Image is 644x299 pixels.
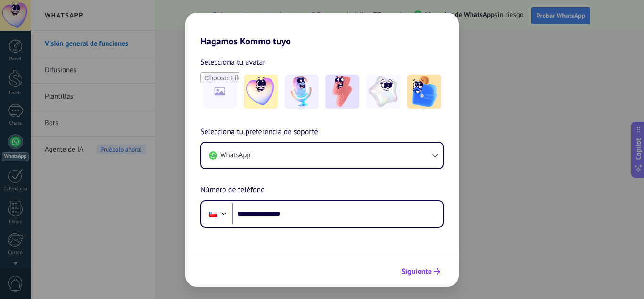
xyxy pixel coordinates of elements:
img: -1.jpeg [244,75,278,109]
button: Siguiente [397,264,445,280]
img: -5.jpeg [407,75,441,109]
span: Número de teléfono [200,184,265,196]
img: -3.jpeg [325,75,359,109]
h2: Hagamos Kommo tuyo [185,13,459,47]
span: WhatsApp [220,151,250,160]
span: Selecciona tu avatar [200,56,265,68]
span: Selecciona tu preferencia de soporte [200,126,318,138]
img: -2.jpeg [285,75,319,109]
span: Siguiente [401,268,432,275]
div: Chile: + 56 [204,204,222,224]
img: -4.jpeg [366,75,400,109]
button: WhatsApp [201,143,443,168]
